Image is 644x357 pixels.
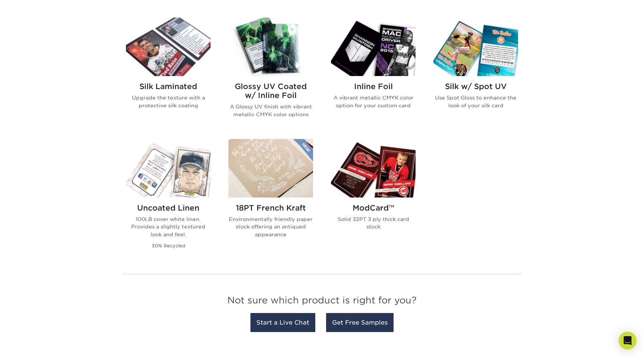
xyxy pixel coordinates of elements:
img: Uncoated Linen Trading Cards [126,139,211,198]
img: 18PT French Kraft Trading Cards [228,139,313,198]
img: Silk Laminated Trading Cards [126,18,211,76]
h2: ModCard™ [331,203,416,212]
p: Upgrade the texture with a protective silk coating [126,94,211,109]
a: Glossy UV Coated w/ Inline Foil Trading Cards Glossy UV Coated w/ Inline Foil A Glossy UV finish ... [228,18,313,130]
p: Environmentally friendly paper stock offering an antiqued appearance [228,215,313,238]
div: Open Intercom Messenger [619,332,637,350]
p: A Glossy UV finish with vibrant metallic CMYK color options [228,103,313,118]
a: ModCard™ Trading Cards ModCard™ Solid 32PT 3 ply thick card stock [331,139,416,259]
a: Start a Live Chat [250,313,315,332]
p: Use Spot Gloss to enhance the look of your silk card [433,94,518,109]
img: New Product [294,139,313,161]
h2: Glossy UV Coated w/ Inline Foil [228,82,313,100]
small: 30% Recycled [152,243,185,249]
a: 18PT French Kraft Trading Cards 18PT French Kraft Environmentally friendly paper stock offering a... [228,139,313,259]
img: ModCard™ Trading Cards [331,139,416,198]
img: Inline Foil Trading Cards [331,18,416,76]
h3: Not sure which product is right for you? [123,289,521,315]
h2: Uncoated Linen [126,203,211,212]
a: Silk w/ Spot UV Trading Cards Silk w/ Spot UV Use Spot Gloss to enhance the look of your silk card [433,18,518,130]
h2: Inline Foil [331,82,416,91]
img: Silk w/ Spot UV Trading Cards [433,18,518,76]
h2: Silk Laminated [126,82,211,91]
a: Silk Laminated Trading Cards Silk Laminated Upgrade the texture with a protective silk coating [126,18,211,130]
p: Solid 32PT 3 ply thick card stock [331,215,416,231]
p: A vibrant metallic CMYK color option for your custom card [331,94,416,109]
h2: 18PT French Kraft [228,203,313,212]
a: Uncoated Linen Trading Cards Uncoated Linen 100LB cover white linen. Provides a slightly textured... [126,139,211,259]
img: Glossy UV Coated w/ Inline Foil Trading Cards [228,18,313,76]
a: Get Free Samples [326,313,394,332]
h2: Silk w/ Spot UV [433,82,518,91]
p: 100LB cover white linen. Provides a slightly textured look and feel. [126,215,211,238]
a: Inline Foil Trading Cards Inline Foil A vibrant metallic CMYK color option for your custom card [331,18,416,130]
